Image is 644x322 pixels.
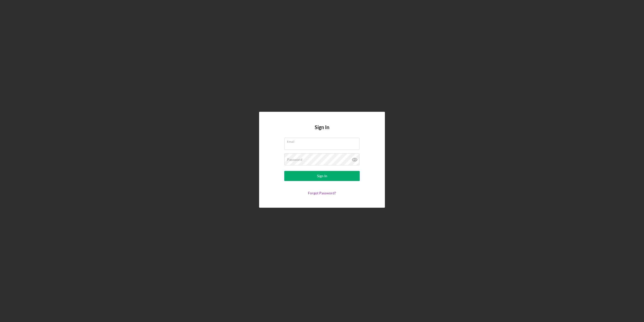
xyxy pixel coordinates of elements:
[284,171,360,181] button: Sign In
[287,138,359,144] label: Email
[308,191,336,195] a: Forgot Password?
[317,171,327,181] div: Sign In
[315,124,329,138] h4: Sign In
[287,158,302,162] label: Password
